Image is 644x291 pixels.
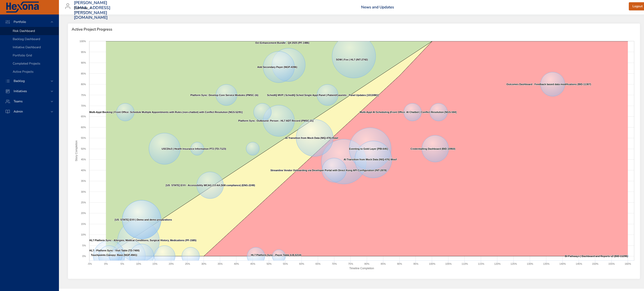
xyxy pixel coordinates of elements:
[121,262,124,265] text: 5%
[10,20,30,24] span: Portfolio
[81,169,86,172] text: 40%
[429,262,435,265] text: 100%
[494,262,501,265] text: 120%
[348,262,353,265] text: 75%
[218,262,223,265] text: 35%
[565,255,628,257] text: BI Pathways | Dashboard and Reports v2 (BID-11299)
[13,37,40,41] span: Backlog Dashboard
[527,262,533,265] text: 130%
[250,262,255,265] text: 45%
[81,190,86,193] text: 30%
[162,147,226,150] text: USCDIv3 | Health Insurance Information PT2 (TD-7123)
[10,109,27,114] span: Admin
[361,5,394,10] a: News and Updates
[413,262,418,265] text: 95%
[81,72,86,75] text: 85%
[267,94,379,96] text: SchedIQ MVP | SchedIQ Sched Single Appt Panel | Patient/Case/etc.. Panel Updates [1013/881]
[81,115,86,118] text: 65%
[169,262,174,265] text: 20%
[349,147,388,150] text: Eventing to Gold Layer [PBI-645]
[608,262,615,265] text: 155%
[201,262,206,265] text: 30%
[5,2,39,13] img: Hexona
[91,254,137,256] text: Touchpoints Canopy: Base (NGP-4941)
[104,262,108,265] text: 0%
[381,262,386,265] text: 85%
[82,255,86,257] text: 0%
[255,41,309,44] text: Oct Enhancement Bundle - Q4 2025 (PF-1486)
[576,262,582,265] text: 145%
[89,249,140,252] text: HL7 - Platform Sync - Visit Table (TD-7400)
[13,70,34,74] span: Active Projects
[74,0,110,20] h3: [PERSON_NAME][EMAIL_ADDRESS][PERSON_NAME][DOMAIN_NAME]
[81,223,86,225] text: 15%
[506,83,591,86] text: Outcomes Dashboard - Feedback based data modifications (BID-11307)
[10,79,28,83] span: Backlog
[13,53,32,58] span: Portfolio Grid
[559,262,566,265] text: 140%
[81,126,86,129] text: 60%
[81,61,86,64] text: 90%
[510,262,517,265] text: 125%
[625,262,631,265] text: 160%
[238,119,313,122] text: Platform Sync: Outbound: Person - HL7 ADT Record (PMSC-21)
[81,94,86,96] text: 75%
[75,140,78,161] text: Story Completion
[185,262,190,265] text: 25%
[190,94,258,96] text: Platform Sync: Develop Core Service Modules (PMSC-16)
[397,262,402,265] text: 90%
[344,158,397,161] text: AI Transition from Mock Data (NIQ-476) Woof
[234,262,239,265] text: 40%
[89,111,243,113] text: Multi-Appt Booking | Front Office: Schedule Multiple Appointments with Rules (non-chatbot) with C...
[81,83,86,86] text: 80%
[316,262,321,265] text: 65%
[478,262,484,265] text: 115%
[267,262,272,265] text: 50%
[74,5,93,12] div: Raintree
[13,61,40,66] span: Completed Projects
[10,89,31,93] span: Initiatives
[81,212,86,214] text: 20%
[13,45,41,49] span: Initiative Dashboard
[81,158,86,161] text: 45%
[462,262,468,265] text: 110%
[332,262,337,265] text: 70%
[270,169,387,172] text: Streamline Vendor Onboarding via Developer Portal with Direct Kong API Configuration (INT-2878)
[251,254,301,256] text: HL7 Platform Sync - Payor Table (LB-5314)
[632,4,643,9] span: Logout
[411,147,455,150] text: Credentialling Dashboard (BID-10950)
[80,40,86,43] text: 100%
[81,51,86,53] text: 95%
[81,137,86,139] text: 55%
[81,233,86,236] text: 10%
[285,137,338,139] text: AI Transition from Mock Data (NIQ-476) Howl
[283,262,288,265] text: 55%
[81,147,86,150] text: 50%
[445,262,452,265] text: 105%
[152,262,157,265] text: 15%
[82,244,86,247] text: 5%
[365,262,369,265] text: 80%
[166,184,255,187] text: [US_STATE] EVV - Accessibility WCAG 2.0 AA (508 compliance) (ENG-2249)
[87,262,92,265] text: -5%
[299,262,304,265] text: 60%
[115,218,172,221] text: [US_STATE] EVV | Demo and demo preparations
[81,104,86,107] text: 70%
[13,29,35,33] span: Risk Dashboard
[592,262,598,265] text: 150%
[89,239,197,242] text: HL7 Platform Sync - Allergies, Medical Conditions, Surgical History, Medications (PF-1585)
[81,201,86,204] text: 25%
[257,66,297,68] text: Add Secondary Payer (NGP-4396)
[136,262,141,265] text: 10%
[81,180,86,182] text: 35%
[72,27,636,32] span: Active Project Progress
[336,58,368,61] text: SOW | Fox | HL7 (INT-2742)
[349,267,374,270] text: Timeline Completion
[10,99,26,103] span: Teams
[543,262,549,265] text: 135%
[360,111,457,113] text: Multi-Appt AI Scheduling |Front Office: AI Chatbot | Conflict Resolution [NGS-594]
